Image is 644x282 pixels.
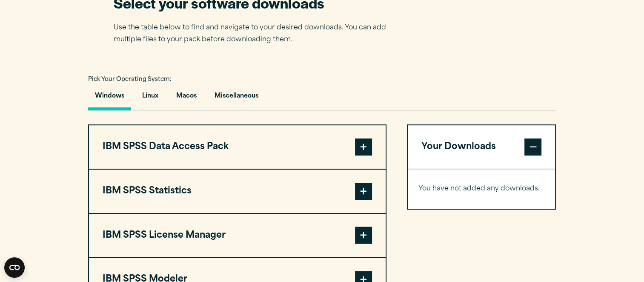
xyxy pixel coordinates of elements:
[89,170,386,213] button: IBM SPSS Statistics
[89,125,386,169] button: IBM SPSS Data Access Pack
[4,257,25,278] button: Open CMP widget
[89,214,386,257] button: IBM SPSS License Manager
[88,86,131,110] button: Windows
[418,183,545,195] p: You have not added any downloads.
[88,77,172,82] span: Pick Your Operating System:
[114,22,399,46] p: Use the table below to find and navigate to your desired downloads. You can add multiple files to...
[408,169,555,209] div: Your Downloads
[169,86,203,110] button: Macos
[135,86,165,110] button: Linux
[208,86,265,110] button: Miscellaneous
[408,125,555,169] button: Your Downloads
